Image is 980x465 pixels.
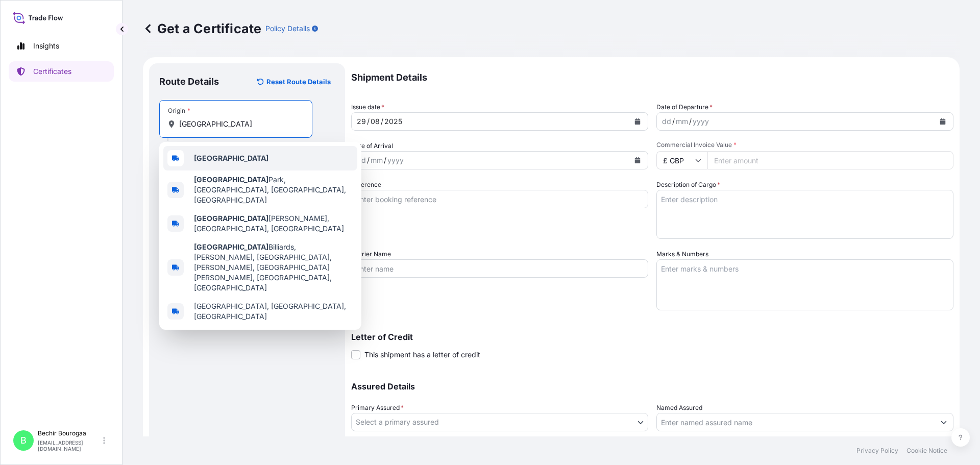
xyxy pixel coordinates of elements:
p: Assured Details [351,382,953,390]
label: Reference [351,180,381,190]
span: This shipment has a letter of credit [364,350,480,360]
div: / [367,115,370,128]
div: Show suggestions [159,142,361,330]
input: Enter booking reference [351,190,648,208]
label: Description of Cargo [656,180,720,190]
p: Privacy Policy [856,447,898,455]
span: Date of Arrival [351,141,393,151]
span: [GEOGRAPHIC_DATA], [GEOGRAPHIC_DATA], [GEOGRAPHIC_DATA] [194,301,353,322]
div: / [689,115,692,128]
label: Named Assured [656,403,702,413]
p: Policy Details [265,23,310,34]
span: Issue date [351,102,384,112]
input: Enter name [351,259,648,278]
p: Certificates [33,66,71,77]
b: [GEOGRAPHIC_DATA] [194,175,268,184]
div: year, [383,115,403,128]
div: year, [692,115,710,128]
span: Date of Departure [656,102,713,112]
div: month, [370,154,384,166]
div: Origin [168,107,190,115]
p: Reset Route Details [266,77,331,87]
span: B [20,435,27,446]
label: Carrier Name [351,249,391,259]
div: day, [356,115,367,128]
p: Bechir Bourogaa [38,429,101,437]
input: Origin [179,119,300,129]
div: year, [386,154,405,166]
b: [GEOGRAPHIC_DATA] [194,154,268,162]
p: Get a Certificate [143,20,261,37]
div: month, [675,115,689,128]
span: [PERSON_NAME], [GEOGRAPHIC_DATA], [GEOGRAPHIC_DATA] [194,213,353,234]
label: Marks & Numbers [656,249,708,259]
p: Cookie Notice [906,447,947,455]
div: day, [661,115,672,128]
span: Billiards, [PERSON_NAME], [GEOGRAPHIC_DATA], [PERSON_NAME], [GEOGRAPHIC_DATA][PERSON_NAME], [GEOG... [194,242,353,293]
button: Show suggestions [935,413,953,431]
p: Route Details [159,76,219,88]
div: / [384,154,386,166]
button: Calendar [629,113,646,130]
div: day, [356,154,367,166]
input: Enter amount [707,151,953,169]
div: / [672,115,675,128]
span: Select a primary assured [356,417,439,427]
div: / [367,154,370,166]
p: [EMAIL_ADDRESS][DOMAIN_NAME] [38,439,101,452]
span: Primary Assured [351,403,404,413]
b: [GEOGRAPHIC_DATA] [194,242,268,251]
div: / [381,115,383,128]
p: Insights [33,41,59,51]
b: [GEOGRAPHIC_DATA] [194,214,268,223]
span: Park, [GEOGRAPHIC_DATA], [GEOGRAPHIC_DATA], [GEOGRAPHIC_DATA] [194,175,353,205]
button: Calendar [629,152,646,168]
button: Calendar [935,113,951,130]
p: Letter of Credit [351,333,953,341]
p: Shipment Details [351,63,953,92]
div: month, [370,115,381,128]
input: Assured Name [657,413,935,431]
span: Commercial Invoice Value [656,141,953,149]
